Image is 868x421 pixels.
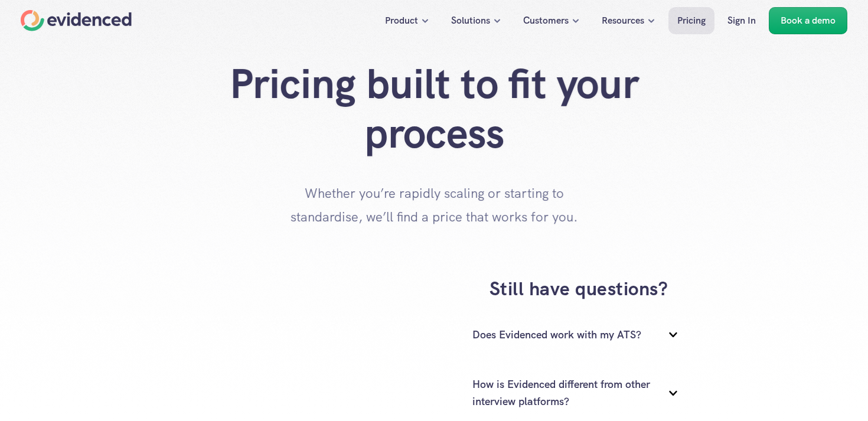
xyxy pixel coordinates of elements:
[140,357,169,372] p: Name
[781,13,836,28] p: Book a demo
[668,7,714,34] a: Pricing
[727,13,756,28] p: Sign In
[523,13,569,28] p: Customers
[472,376,655,410] p: How is Evidenced different from other interview platforms?
[424,276,734,302] h3: Still have questions?
[140,320,376,339] h5: Fill out your details and we’ll get in touch
[472,327,655,344] p: Does Evidenced work with my ATS?
[719,7,765,34] a: Sign In
[677,13,706,28] p: Pricing
[451,13,490,28] p: Solutions
[262,286,286,298] strong: £ 399
[286,182,582,229] p: Whether you’re rapidly scaling or starting to standardise, we’ll find a price that works for you.
[602,13,644,28] p: Resources
[385,13,418,28] p: Product
[140,375,376,402] input: Name*
[198,59,670,158] h1: Pricing built to fit your process
[200,286,317,298] div: Packages from /month
[769,7,847,34] a: Book a demo
[21,10,132,31] a: Home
